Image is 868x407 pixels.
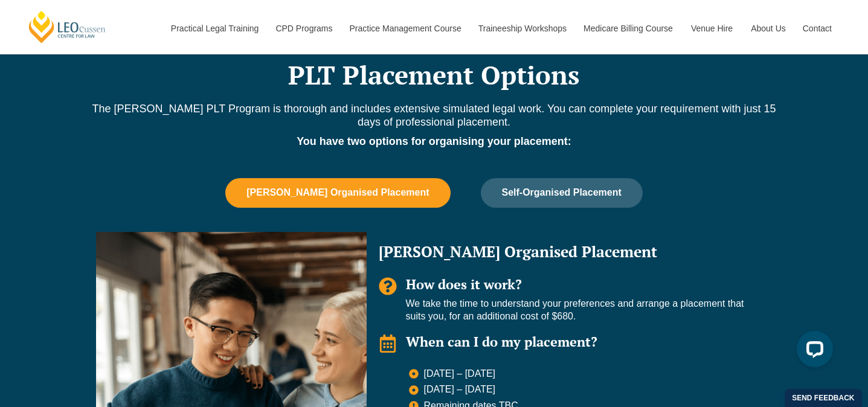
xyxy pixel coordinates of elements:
span: When can I do my placement? [406,333,597,350]
a: Contact [794,2,841,54]
span: Self-Organised Placement [502,187,622,198]
p: We take the time to understand your preferences and arrange a placement that suits you, for an ad... [406,298,760,323]
a: Venue Hire [682,2,742,54]
a: Medicare Billing Course [574,2,682,54]
a: Practical Legal Training [162,2,267,54]
a: Traineeship Workshops [469,2,574,54]
span: [PERSON_NAME] Organised Placement [246,187,429,198]
h2: [PERSON_NAME] Organised Placement [379,244,760,259]
span: [DATE] – [DATE] [421,383,496,396]
a: CPD Programs [266,2,340,54]
a: [PERSON_NAME] Centre for Law [27,10,108,44]
h2: PLT Placement Options [90,60,779,90]
strong: You have two options for organising your placement: [297,135,571,147]
iframe: LiveChat chat widget [787,326,838,377]
p: The [PERSON_NAME] PLT Program is thorough and includes extensive simulated legal work. You can co... [90,102,779,129]
a: About Us [742,2,794,54]
span: [DATE] – [DATE] [421,368,496,380]
span: How does it work? [406,275,522,293]
a: Practice Management Course [341,2,469,54]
